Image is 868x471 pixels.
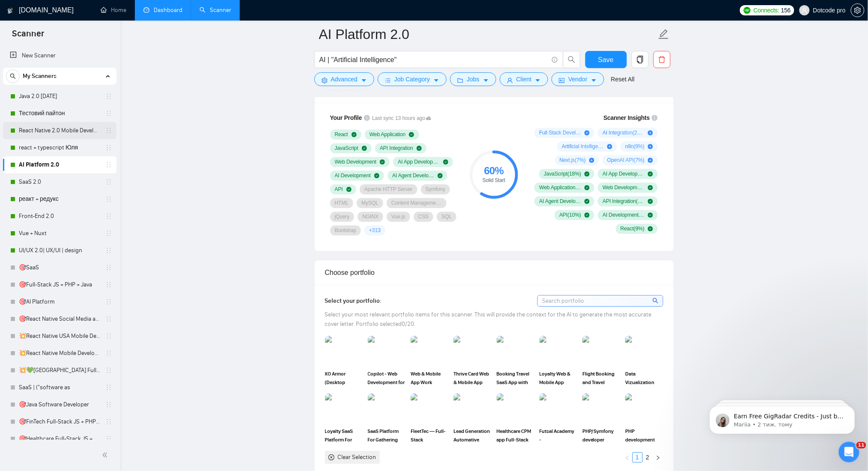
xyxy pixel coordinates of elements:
[497,393,534,423] img: portfolio thumbnail image
[453,370,491,387] span: Thrive Card Web & Mobile App Development (React, React Native, PHP)
[398,158,440,165] span: AI App Development
[411,393,448,423] img: portfolio thumbnail image
[352,132,357,137] span: check-circle
[105,93,112,100] span: holder
[105,384,112,391] span: holder
[607,157,644,164] span: OpenAI API ( 7 %)
[754,6,779,15] span: Connects:
[328,454,334,460] span: close-circle
[394,75,430,84] span: Job Category
[105,213,112,220] span: holder
[19,396,100,413] a: 🎯Java Software Developer
[319,24,656,45] input: Scanner name...
[378,72,447,86] button: barsJob Categorycaret-down
[391,200,442,206] span: Content Management System
[19,208,100,225] a: Front-End 2.0
[540,393,577,423] img: portfolio thumbnail image
[544,170,581,177] span: JavaScript ( 18 %)
[744,7,751,14] img: upwork-logo.png
[19,225,100,242] a: Vue + Nuxt
[582,336,620,366] img: portfolio thumbnail image
[105,127,112,134] span: holder
[105,247,112,254] span: holder
[19,139,100,156] a: react + typescript Юля
[585,130,590,135] span: plus-circle
[411,336,448,366] img: portfolio thumbnail image
[19,88,100,105] a: Java 2.0 [DATE]
[603,212,644,218] span: AI Development ( 9 %)
[856,442,866,449] span: 11
[653,452,663,462] li: Next Page
[325,297,382,304] span: Select your portfolio:
[539,129,581,136] span: Full Stack Development ( 66 %)
[585,212,590,218] span: check-circle
[380,145,413,152] span: API Integration
[322,77,328,83] span: setting
[335,213,350,220] span: jQuery
[319,54,548,65] input: Search Freelance Jobs...
[370,131,406,138] span: Web Application
[632,452,643,462] li: 1
[500,72,549,86] button: userClientcaret-down
[603,198,644,205] span: API Integration ( 11 %)
[497,427,534,444] span: Healthcare CPM app Full-Stack Development | [GEOGRAPHIC_DATA], React
[19,173,100,191] a: SaaS 2.0
[483,77,489,83] span: caret-down
[361,77,367,83] span: caret-down
[648,144,653,149] span: plus-circle
[362,146,367,151] span: check-circle
[441,213,452,220] span: SQL
[507,77,513,83] span: user
[10,47,110,64] a: New Scanner
[535,77,541,83] span: caret-down
[325,336,363,366] img: portfolio thumbnail image
[540,336,577,366] img: portfolio thumbnail image
[325,427,363,444] span: Loyalty SaaS Platform For Increasing Sales | Vue.js, PHP
[5,27,51,45] span: Scanner
[417,146,422,151] span: check-circle
[325,260,663,285] div: Choose portfolio
[585,185,590,190] span: check-circle
[582,370,620,387] span: Flight Booking and Travel Planning MVP App, PHP-based SaaS
[851,3,865,17] button: setting
[426,186,445,193] span: Symfony
[648,171,653,176] span: check-circle
[516,75,532,84] span: Client
[105,281,112,288] span: holder
[453,427,491,444] span: Lead Generation Automative System — PHP (Laravel), React
[652,115,658,121] span: info-circle
[453,336,491,366] img: portfolio thumbnail image
[380,159,385,164] span: check-circle
[653,296,660,305] span: search
[851,7,865,14] a: setting
[364,115,370,121] span: info-circle
[443,159,448,164] span: check-circle
[560,157,586,164] span: Next.js ( 7 %)
[622,452,632,462] button: left
[589,158,594,163] span: plus-circle
[325,370,363,387] span: XO Armor (Desktop Healthcare App Development)
[19,242,100,259] a: UI/UX 2.0| UX/UI | design
[3,47,116,64] li: New Scanner
[802,7,808,13] span: user
[325,311,652,328] span: Select your most relevant portfolio items for this scanner. This will provide the context for the...
[335,186,343,193] span: API
[19,362,100,379] a: 💥💚[GEOGRAPHIC_DATA] Full-Stack JS + PHP + Java
[540,427,577,444] span: Futsal Academy - Symfony&JavaScript (React) Website
[105,144,112,151] span: holder
[539,198,581,205] span: AI Agent Development ( 13 %)
[335,200,349,206] span: HTML
[7,4,13,18] img: logo
[552,57,558,63] span: info-circle
[653,51,671,68] button: delete
[374,173,379,178] span: check-circle
[105,316,112,322] span: holder
[562,143,604,150] span: Artificial Intelligence ( 16 %)
[331,75,358,84] span: Advanced
[625,143,644,150] span: n8n ( 9 %)
[450,72,496,86] button: folderJobscaret-down
[361,200,379,206] span: MySQL
[568,75,587,84] span: Vendor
